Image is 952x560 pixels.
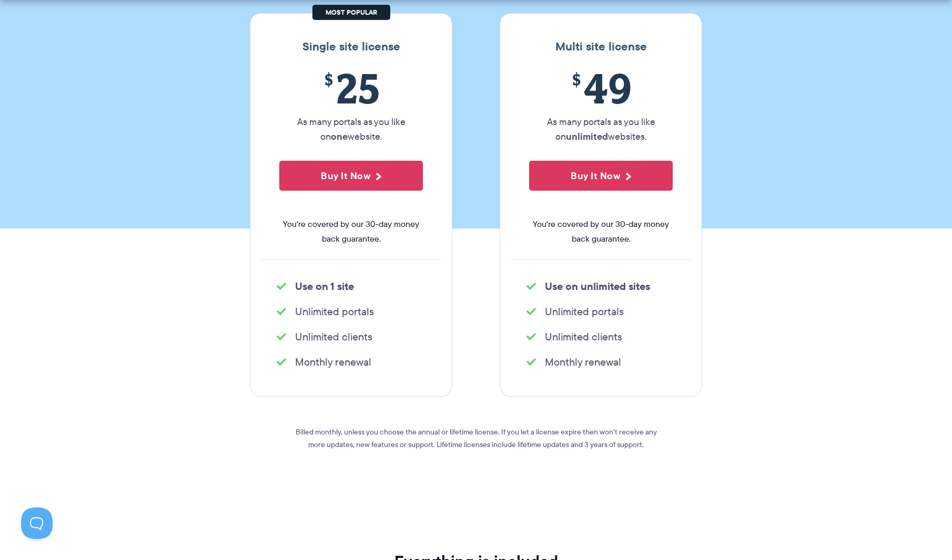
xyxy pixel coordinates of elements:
h3: Multi site license [511,40,691,54]
p: Billed monthly, unless you choose the annual or lifetime license. If you let a license expire the... [287,426,665,451]
strong: unlimited [566,129,608,143]
li: Monthly renewal [277,355,426,369]
li: Unlimited portals [277,304,426,319]
button: Buy It Now [529,161,673,191]
span: You're covered by our 30-day money back guarantee. [529,217,673,246]
li: Unlimited clients [277,329,426,344]
li: Unlimited portals [526,304,675,319]
span: 49 [529,64,673,112]
strong: Use on 1 site [295,278,354,294]
p: As many portals as you like on websites. [529,115,673,144]
strong: one [331,129,348,143]
strong: Use on unlimited sites [545,278,650,294]
span: You're covered by our 30-day money back guarantee. [279,217,423,246]
iframe: Toggle Customer Support [21,507,53,539]
li: Unlimited clients [526,329,675,344]
h3: Single site license [261,40,441,54]
p: As many portals as you like on website. [279,115,423,144]
button: Buy It Now [279,161,423,191]
li: Monthly renewal [526,355,675,369]
span: 25 [279,64,423,112]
